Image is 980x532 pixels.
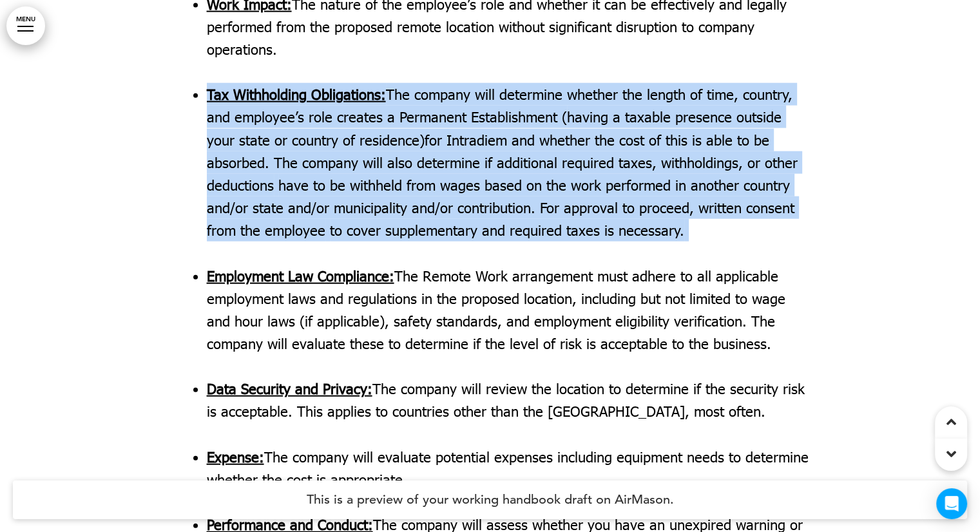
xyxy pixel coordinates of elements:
[330,222,684,239] span: to cover supplementary and required taxes is necessary.
[936,488,967,519] div: Open Intercom Messenger
[207,108,782,148] span: having a taxable presence outside your state or country of residence)
[207,267,785,353] span: The Remote Work arrangement must adhere to all applicable employment laws and regulations in the ...
[207,380,805,420] span: The company will review the location to determine if the security risk is acceptable. This applie...
[207,86,386,103] strong: Tax Withholding Obligations:
[207,448,809,488] span: The company will evaluate potential expenses including equipment needs to determine whether the c...
[207,86,793,126] span: The company will determine whether the length of time, country, and employee’s role creates a Per...
[207,448,264,466] strong: Expense:
[13,480,967,519] h4: This is a preview of your working handbook draft on AirMason.
[6,6,45,45] a: MENU
[207,131,798,194] span: for Intradiem and whether the cost of this is able to be absorbed. The company will also determin...
[207,267,394,285] strong: Employment Law Compliance:
[207,380,372,397] strong: Data Security and Privacy:
[207,176,794,239] span: have to be withheld from wages based on the work performed in another country and/or state and/or...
